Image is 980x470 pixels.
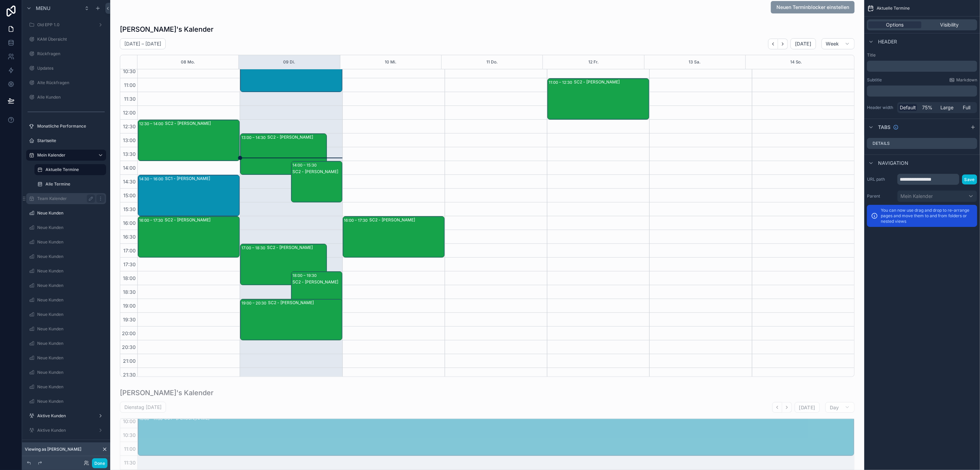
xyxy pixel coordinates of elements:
span: Mein Kalender [900,193,933,200]
label: Neue Kunden [37,283,105,288]
label: KAM Übersicht [37,37,105,42]
a: Neue Kunden [26,352,106,363]
label: Neue Kunden [37,239,105,245]
a: Neue Kunden [26,294,106,306]
a: Neue Kunden [26,381,106,392]
span: Menu [36,5,50,12]
label: Neue Kunden [37,355,105,361]
label: URL path [867,177,895,182]
button: Save [962,174,977,184]
label: Aktive Kunden [37,428,95,433]
label: Neue Kunden [37,341,105,346]
span: Default [900,104,916,111]
a: Old EPP 1.0 [26,19,106,30]
a: Neue Kunden [26,251,106,262]
a: Startseite [26,135,106,146]
label: Neue Kunden [37,297,105,303]
label: Rückfragen [37,51,105,57]
a: KAM Übersicht [26,34,106,45]
a: Aktive Kunden [26,425,106,436]
a: Mein Kalender [26,150,106,161]
a: Alle Kunden [26,92,106,103]
a: Neue Kunden [26,338,106,349]
span: Header [878,38,897,45]
label: Alle Termine [45,181,105,187]
span: Aktuelle Termine [877,6,910,11]
a: Neue Kunden [26,367,106,378]
a: Rückfragen [26,48,106,59]
span: Tabs [878,124,890,131]
label: Updates [37,66,105,71]
a: [PERSON_NAME] [26,439,106,450]
label: Details [873,141,890,146]
span: Large [941,104,954,111]
span: Visibility [940,21,959,28]
div: scrollable content [867,86,977,97]
a: Neue Kunden [26,323,106,334]
label: Monatliche Performance [37,123,105,129]
label: Neue Kunden [37,254,105,259]
a: Alte Rückfragen [26,77,106,88]
span: Viewing as [PERSON_NAME] [25,447,81,452]
span: Markdown [956,77,977,83]
label: Alte Rückfragen [37,80,105,86]
a: Markdown [949,77,977,83]
label: Subtitle [867,77,882,83]
label: Aktuelle Termine [45,167,102,172]
a: Neue Kunden [26,266,106,277]
label: Parent [867,193,895,199]
p: You can now use drag and drop to re-arrange pages and move them to and from folders or nested views [881,208,973,224]
button: Mein Kalender [897,190,977,202]
label: Neue Kunden [37,210,105,216]
label: Startseite [37,138,105,143]
span: Options [886,21,904,28]
a: Updates [26,63,106,74]
label: Team Kalender [37,196,92,201]
label: Neue Kunden [37,384,105,390]
label: Title [867,52,977,58]
label: Header width [867,105,895,110]
a: Neue Kunden [26,237,106,248]
label: Neue Kunden [37,370,105,375]
label: Old EPP 1.0 [37,22,95,28]
div: scrollable content [867,61,977,72]
label: Neue Kunden [37,268,105,274]
span: 75% [922,104,933,111]
label: Neue Kunden [37,312,105,317]
a: Neue Kunden [26,208,106,219]
label: Neue Kunden [37,326,105,332]
a: Neue Kunden [26,309,106,320]
button: Done [92,458,107,468]
label: Neue Kunden [37,399,105,404]
span: Navigation [878,160,908,167]
a: Neue Kunden [26,280,106,291]
a: Team Kalender [26,193,106,204]
label: Aktive Kunden [37,413,95,419]
label: Neue Kunden [37,225,105,230]
a: Aktive Kunden [26,410,106,421]
label: Mein Kalender [37,152,92,158]
a: Alle Termine [34,179,106,190]
a: Aktuelle Termine [34,164,106,175]
span: Full [963,104,971,111]
a: Monatliche Performance [26,121,106,132]
a: Neue Kunden [26,396,106,407]
label: Alle Kunden [37,94,105,100]
a: Neue Kunden [26,222,106,233]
